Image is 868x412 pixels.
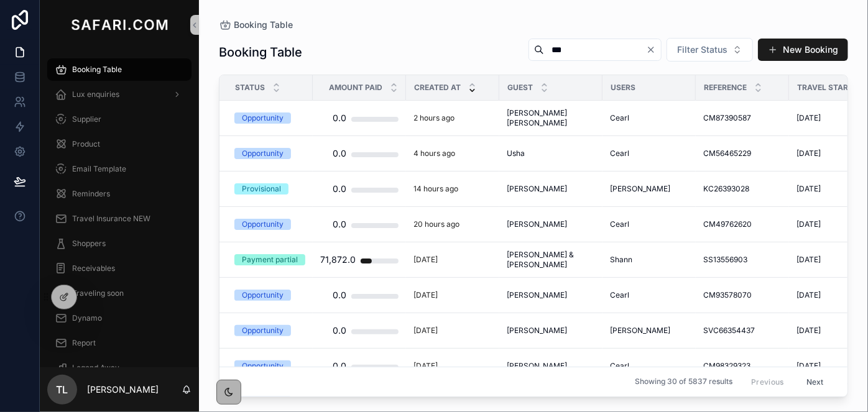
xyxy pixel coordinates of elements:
span: Receivables [72,263,115,273]
div: Opportunity [242,112,284,124]
a: 0.0 [320,354,399,378]
a: Shoppers [47,232,192,255]
span: Report [72,338,96,348]
a: [DATE] [413,326,492,336]
a: [PERSON_NAME] [507,184,595,194]
span: [DATE] [796,361,821,371]
p: [DATE] [413,326,438,336]
p: [DATE] [413,290,438,300]
span: [PERSON_NAME] [507,219,567,229]
div: 71,872.0 [320,247,356,272]
span: Users [611,83,635,93]
div: 0.0 [333,354,346,378]
div: Opportunity [242,325,284,336]
span: KC26393028 [703,184,749,194]
a: CM93578070 [703,290,782,300]
span: [DATE] [796,219,821,229]
span: [PERSON_NAME] [507,184,567,194]
span: [PERSON_NAME] [610,326,670,336]
span: [PERSON_NAME] [507,326,567,336]
a: Opportunity [234,112,305,124]
p: 20 hours ago [413,219,459,229]
a: Traveling soon [47,282,192,304]
p: 14 hours ago [413,184,458,194]
a: 71,872.0 [320,247,399,272]
a: Email Template [47,158,192,180]
a: Cearl [610,290,688,300]
span: [DATE] [796,290,821,300]
span: Legend Away [72,363,119,373]
a: Product [47,133,192,155]
div: scrollable content [40,50,199,367]
a: 0.0 [320,176,399,201]
a: Opportunity [234,219,305,230]
a: 0.0 [320,212,399,237]
a: SS13556903 [703,255,782,265]
span: Lux enquiries [72,89,119,99]
a: KC26393028 [703,184,782,194]
span: Created at [414,83,461,93]
a: Opportunity [234,325,305,336]
a: Opportunity [234,360,305,372]
a: [PERSON_NAME] [507,219,595,229]
div: 0.0 [333,212,346,237]
a: Booking Table [47,58,192,81]
a: [PERSON_NAME] [507,326,595,336]
a: CM98329323 [703,361,782,371]
a: 0.0 [320,318,399,343]
a: Opportunity [234,290,305,301]
a: 4 hours ago [413,149,492,158]
span: Travel Insurance NEW [72,214,150,224]
span: Status [235,83,265,93]
span: CM93578070 [703,290,752,300]
span: Dynamo [72,313,102,323]
a: Cearl [610,113,688,123]
span: [DATE] [796,184,821,194]
a: 20 hours ago [413,219,492,229]
a: Report [47,332,192,354]
a: [PERSON_NAME] [507,290,595,300]
a: 2 hours ago [413,113,492,123]
span: Product [72,139,100,149]
a: 0.0 [320,141,399,166]
a: Reminders [47,183,192,205]
span: Reminders [72,189,110,199]
span: Cearl [610,361,629,371]
a: Booking Table [219,19,293,31]
a: Usha [507,149,595,158]
img: App logo [68,15,170,35]
span: [DATE] [796,113,821,123]
a: [PERSON_NAME] [610,184,688,194]
a: New Booking [758,39,848,61]
div: Opportunity [242,290,284,301]
p: 2 hours ago [413,113,455,123]
div: 0.0 [333,283,346,308]
span: Cearl [610,149,629,158]
a: Dynamo [47,307,192,329]
span: Usha [507,149,525,158]
div: Payment partial [242,254,298,265]
a: Supplier [47,108,192,130]
span: Traveling soon [72,288,124,298]
a: 14 hours ago [413,184,492,194]
p: [DATE] [413,361,438,371]
p: 4 hours ago [413,149,455,158]
span: [PERSON_NAME] & [PERSON_NAME] [507,250,595,270]
a: Legend Away [47,357,192,379]
span: Booking Table [72,65,122,75]
span: Cearl [610,290,629,300]
span: Shann [610,255,632,265]
div: 0.0 [333,141,346,166]
span: Reference [704,83,747,93]
a: [PERSON_NAME] [610,326,688,336]
div: 0.0 [333,176,346,201]
a: CM56465229 [703,149,782,158]
span: SS13556903 [703,255,747,265]
span: CM98329323 [703,361,750,371]
a: Shann [610,255,688,265]
span: [PERSON_NAME] [507,361,567,371]
h1: Booking Table [219,43,302,61]
div: Opportunity [242,148,284,159]
div: 0.0 [333,318,346,343]
a: Receivables [47,257,192,280]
